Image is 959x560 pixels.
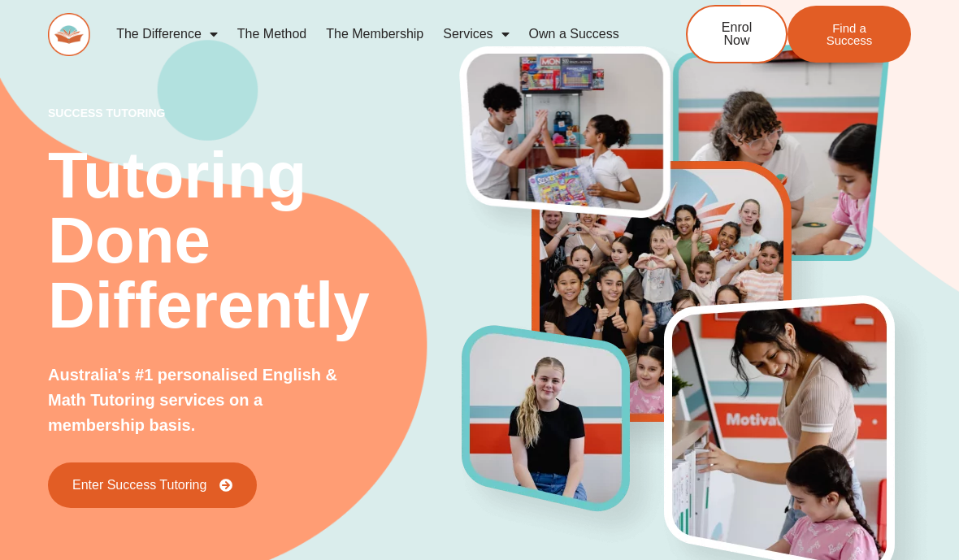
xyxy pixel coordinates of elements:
a: Services [433,15,519,53]
a: The Method [228,15,316,53]
span: Enter Success Tutoring [72,479,206,492]
p: success tutoring [48,107,462,119]
h2: Tutoring Done Differently [48,143,462,338]
a: Own a Success [519,15,629,53]
a: Enrol Now [686,5,788,63]
p: Australia's #1 personalised English & Math Tutoring services on a membership basis. [48,362,350,438]
a: Enter Success Tutoring [48,462,257,508]
a: The Membership [316,15,433,53]
nav: Menu [106,15,636,53]
span: Enrol Now [712,21,762,47]
a: The Difference [106,15,228,53]
span: Find a Success [812,22,887,46]
a: Find a Success [788,6,911,63]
